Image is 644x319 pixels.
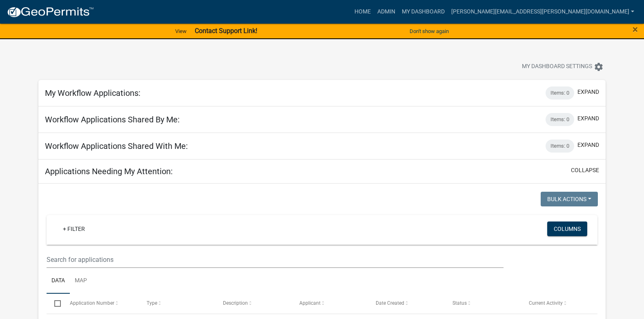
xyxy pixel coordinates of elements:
datatable-header-cell: Select [47,294,62,313]
button: expand [577,88,599,96]
div: Items: 0 [546,113,574,126]
datatable-header-cell: Status [444,294,521,313]
button: Close [633,24,638,34]
span: My Dashboard Settings [522,62,592,72]
div: Items: 0 [546,140,574,153]
h5: Workflow Applications Shared With Me: [45,141,188,151]
datatable-header-cell: Current Activity [521,294,597,313]
span: Type [147,300,157,306]
span: Date Created [376,300,404,306]
span: Application Number [70,300,114,306]
a: + Filter [56,222,91,236]
strong: Contact Support Link! [195,27,257,35]
span: Applicant [299,300,321,306]
span: × [633,24,638,35]
a: My Dashboard [399,4,448,20]
datatable-header-cell: Description [215,294,292,313]
datatable-header-cell: Type [138,294,215,313]
a: Home [351,4,374,20]
button: collapse [571,166,599,175]
datatable-header-cell: Date Created [368,294,444,313]
button: expand [577,114,599,123]
div: Items: 0 [546,86,574,100]
a: [PERSON_NAME][EMAIL_ADDRESS][PERSON_NAME][DOMAIN_NAME] [448,4,637,20]
a: Data [47,268,70,294]
button: Don't show again [406,24,452,38]
h5: My Workflow Applications: [45,88,140,98]
a: View [172,24,190,38]
datatable-header-cell: Application Number [62,294,138,313]
datatable-header-cell: Applicant [292,294,368,313]
button: My Dashboard Settingssettings [515,59,610,75]
span: Description [223,300,248,306]
a: Map [70,268,92,294]
input: Search for applications [47,251,504,268]
span: Current Activity [529,300,563,306]
button: Bulk Actions [541,192,598,206]
button: expand [577,141,599,149]
a: Admin [374,4,399,20]
h5: Applications Needing My Attention: [45,166,173,176]
h5: Workflow Applications Shared By Me: [45,115,180,124]
i: settings [594,62,604,72]
span: Status [452,300,467,306]
button: Columns [547,222,587,236]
